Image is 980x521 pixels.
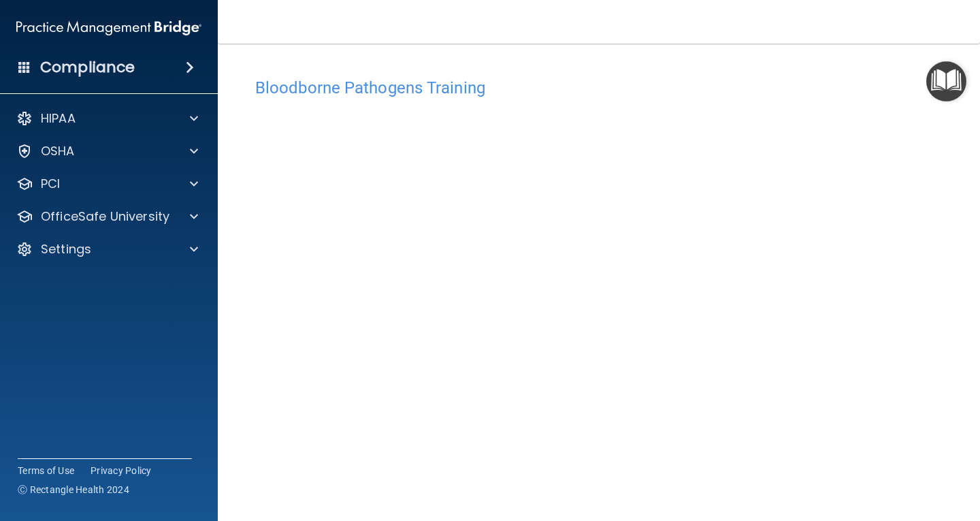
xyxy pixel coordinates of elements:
p: OfficeSafe University [41,208,169,225]
p: HIPAA [41,110,76,127]
a: OfficeSafe University [16,208,198,225]
img: PMB logo [16,14,201,42]
a: Settings [16,241,198,257]
p: OSHA [41,143,75,159]
p: PCI [41,176,60,192]
a: OSHA [16,143,198,159]
span: Ⓒ Rectangle Health 2024 [18,483,129,496]
h4: Compliance [40,58,135,77]
a: Terms of Use [18,464,74,477]
button: Open Resource Center [926,61,966,101]
h4: Bloodborne Pathogens Training [255,79,943,97]
a: PCI [16,176,198,192]
p: Settings [41,241,91,257]
a: HIPAA [16,110,198,127]
a: Privacy Policy [91,464,152,477]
